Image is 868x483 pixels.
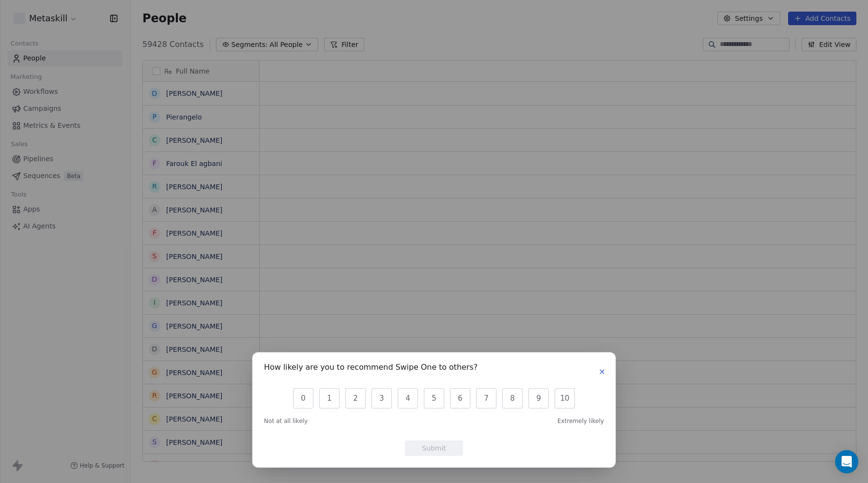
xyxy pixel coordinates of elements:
[450,388,470,408] button: 6
[555,388,575,408] button: 10
[424,388,444,408] button: 5
[264,364,478,374] h1: How likely are you to recommend Swipe One to others?
[405,440,463,456] button: Submit
[345,388,366,408] button: 2
[502,388,523,408] button: 8
[558,417,604,425] span: Extremely likely
[264,417,308,425] span: Not at all likely
[319,388,340,408] button: 1
[476,388,496,408] button: 7
[293,388,313,408] button: 0
[372,388,392,408] button: 3
[528,388,549,408] button: 9
[398,388,418,408] button: 4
